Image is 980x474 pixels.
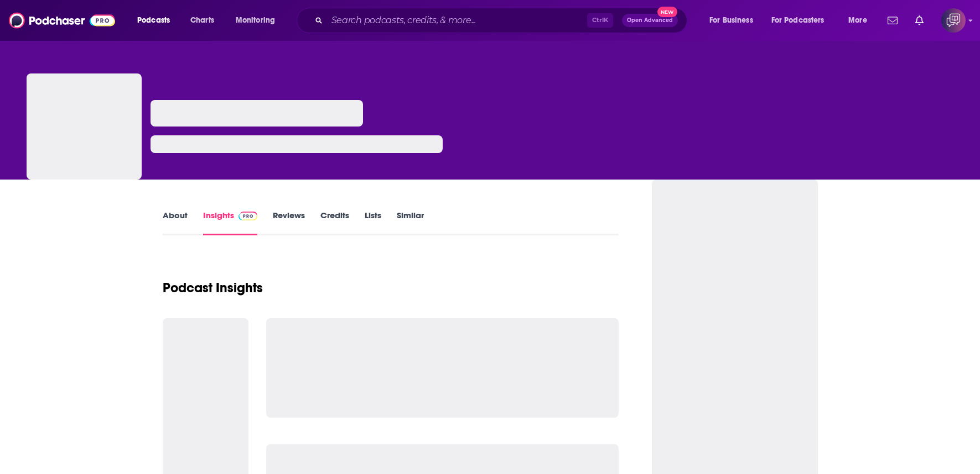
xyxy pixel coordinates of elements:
a: InsightsPodchaser Pro [203,210,258,235]
button: open menu [702,12,767,29]
button: open menu [129,12,184,29]
a: Lists [365,210,381,235]
a: About [163,210,188,235]
button: Show profile menu [941,8,966,33]
a: Show notifications dropdown [883,11,902,30]
button: open menu [841,12,881,29]
img: Podchaser Pro [238,212,258,220]
a: Reviews [273,210,305,235]
a: Credits [320,210,349,235]
a: Show notifications dropdown [911,11,928,30]
a: Similar [397,210,424,235]
span: Open Advanced [627,18,673,23]
span: Ctrl K [587,13,613,28]
button: Open AdvancedNew [622,14,678,27]
span: Logged in as corioliscompany [941,8,966,33]
button: open menu [764,12,841,29]
span: For Podcasters [771,13,825,28]
span: More [848,13,867,28]
img: Podchaser - Follow, Share and Rate Podcasts [9,10,115,31]
span: For Business [709,13,753,28]
h1: Podcast Insights [163,280,263,296]
a: Charts [183,12,221,29]
span: Charts [190,13,214,28]
span: Monitoring [236,13,275,28]
span: Podcasts [137,13,170,28]
span: New [657,7,677,17]
input: Search podcasts, credits, & more... [327,12,587,29]
button: open menu [228,12,289,29]
div: Search podcasts, credits, & more... [307,8,698,33]
img: User Profile [941,8,966,33]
